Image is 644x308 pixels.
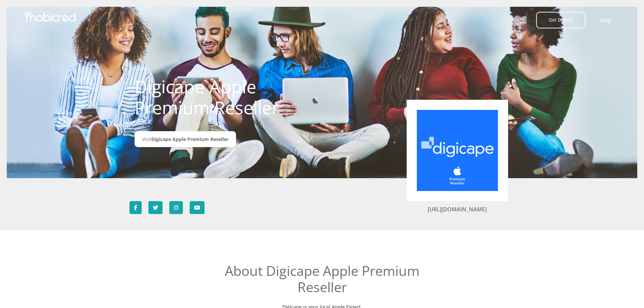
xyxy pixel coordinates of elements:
[135,66,149,72] a: STORES
[135,131,236,147] a: VisitDigicape Apple Premium Reseller
[24,12,76,22] img: Mobicred
[135,76,285,118] h1: Digicape Apple Premium Reseller
[536,12,586,28] button: Get Started
[190,201,205,214] a: Subscribe to Digicape Apple Premium Reseller on YouTube
[428,206,487,213] a: [URL][DOMAIN_NAME]
[599,16,612,25] a: Help
[148,201,163,214] a: Follow Digicape Apple Premium Reseller on Twitter
[129,201,142,214] a: Follow Digicape Apple Premium Reseller on Facebook
[169,201,183,214] a: Follow Digicape Apple Premium Reseller on Instagram
[199,263,446,295] h2: About Digicape Apple Premium Reseller
[417,110,498,191] img: Digicape Apple Premium Reseller
[151,136,229,142] span: Digicape Apple Premium Reseller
